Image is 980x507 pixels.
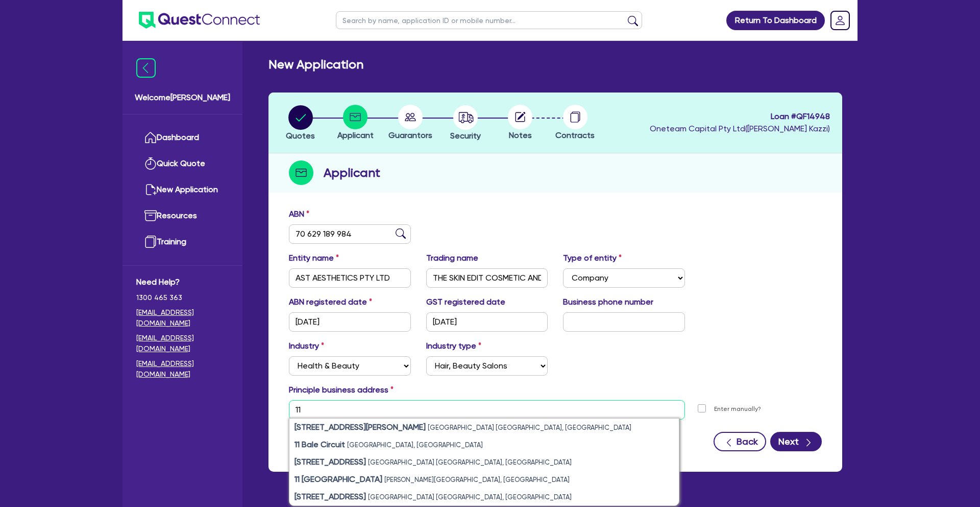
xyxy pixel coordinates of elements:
[289,160,313,185] img: step-icon
[144,210,157,222] img: resources
[295,474,382,484] strong: 11 [GEOGRAPHIC_DATA]
[295,440,345,449] strong: 11 Bale Circuit
[135,91,230,104] span: Welcome [PERSON_NAME]
[450,131,481,141] span: Security
[337,130,374,140] span: Applicant
[136,307,229,329] a: [EMAIL_ADDRESS][DOMAIN_NAME]
[426,252,478,264] label: Trading name
[650,124,830,133] span: Oneteam Capital Pty Ltd ( [PERSON_NAME] Kazzi )
[286,131,315,141] span: Quotes
[289,312,411,332] input: DD / MM / YYYY
[563,252,622,264] label: Type of entity
[289,384,394,396] label: Principle business address
[289,208,309,220] label: ABN
[347,441,483,449] small: [GEOGRAPHIC_DATA], [GEOGRAPHIC_DATA]
[714,404,761,414] label: Enter manually?
[324,164,380,182] h2: Applicant
[136,358,229,380] a: [EMAIL_ADDRESS][DOMAIN_NAME]
[136,229,229,255] a: Training
[368,493,572,501] small: [GEOGRAPHIC_DATA] [GEOGRAPHIC_DATA], [GEOGRAPHIC_DATA]
[563,296,653,308] label: Business phone number
[426,340,481,352] label: Industry type
[428,424,631,431] small: [GEOGRAPHIC_DATA] [GEOGRAPHIC_DATA], [GEOGRAPHIC_DATA]
[555,130,595,140] span: Contracts
[368,458,572,466] small: [GEOGRAPHIC_DATA] [GEOGRAPHIC_DATA], [GEOGRAPHIC_DATA]
[136,151,229,177] a: Quick Quote
[136,203,229,229] a: Resources
[509,130,532,140] span: Notes
[295,492,366,501] strong: [STREET_ADDRESS]
[384,476,570,483] small: [PERSON_NAME][GEOGRAPHIC_DATA], [GEOGRAPHIC_DATA]
[450,105,481,143] button: Security
[289,340,324,352] label: Industry
[268,57,363,72] h2: New Application
[650,110,830,123] span: Loan # QF14948
[289,296,372,308] label: ABN registered date
[827,7,853,34] a: Dropdown toggle
[144,236,157,248] img: training
[136,177,229,203] a: New Application
[289,252,339,264] label: Entity name
[139,12,260,29] img: quest-connect-logo-blue
[726,11,825,30] a: Return To Dashboard
[136,125,229,151] a: Dashboard
[770,432,822,451] button: Next
[295,422,426,432] strong: [STREET_ADDRESS][PERSON_NAME]
[336,11,642,29] input: Search by name, application ID or mobile number...
[388,130,432,140] span: Guarantors
[136,292,229,303] span: 1300 465 363
[285,105,315,143] button: Quotes
[144,157,157,170] img: quick-quote
[396,228,406,239] img: abn-lookup icon
[714,432,766,451] button: Back
[426,296,505,308] label: GST registered date
[295,457,366,467] strong: [STREET_ADDRESS]
[136,276,229,288] span: Need Help?
[136,333,229,354] a: [EMAIL_ADDRESS][DOMAIN_NAME]
[144,183,157,196] img: new-application
[426,312,548,332] input: DD / MM / YYYY
[136,58,156,78] img: icon-menu-close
